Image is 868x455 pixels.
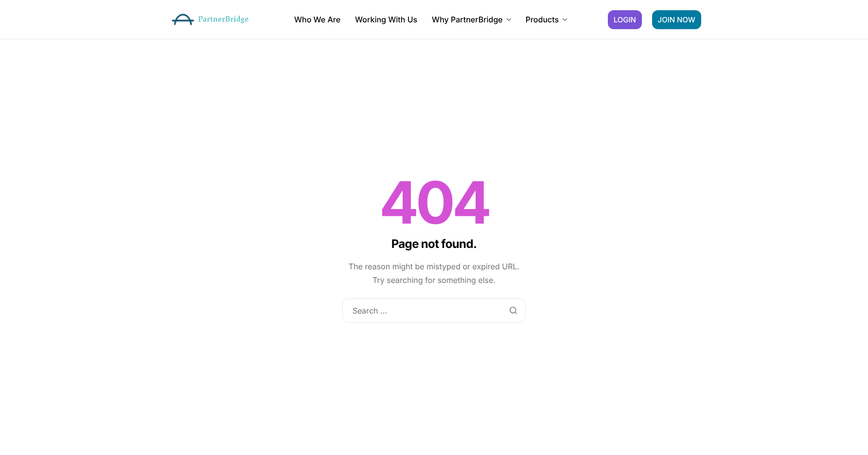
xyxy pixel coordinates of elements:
[355,16,417,23] a: Working With Us
[294,16,340,23] a: Who We Are
[658,16,695,23] span: JOIN NOW
[501,298,526,323] input: Search
[614,16,636,23] span: LOGIN
[342,177,525,228] h1: 404
[342,260,525,287] p: The reason might be mistyped or expired URL. Try searching for something else.
[608,10,642,29] a: LOGIN
[526,16,567,23] a: Products
[432,16,511,23] a: Why PartnerBridge
[342,237,525,251] h3: Page not found.
[652,10,701,29] a: JOIN NOW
